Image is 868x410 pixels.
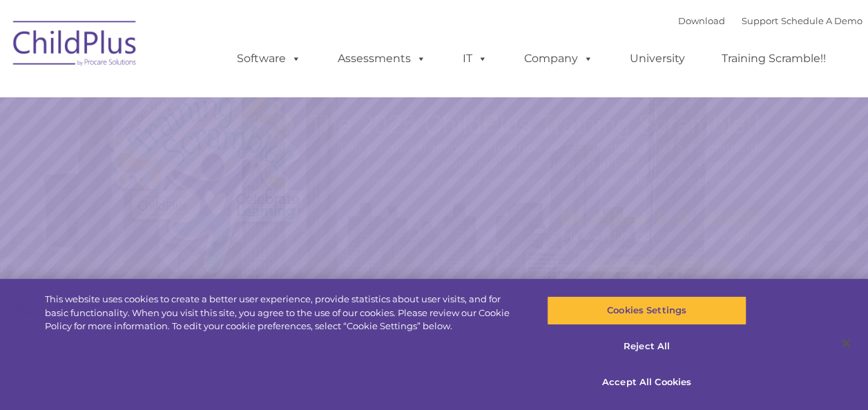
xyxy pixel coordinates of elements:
[547,332,746,361] button: Reject All
[678,15,862,26] font: |
[547,367,746,396] button: Accept All Cookies
[449,45,501,72] a: IT
[590,259,733,297] a: Learn More
[616,45,699,72] a: University
[831,328,861,358] button: Close
[510,45,607,72] a: Company
[45,293,521,333] div: This website uses cookies to create a better user experience, provide statistics about user visit...
[6,11,144,80] img: ChildPlus by Procare Solutions
[708,45,840,72] a: Training Scramble!!
[223,45,315,72] a: Software
[742,15,778,26] a: Support
[547,296,746,325] button: Cookies Settings
[324,45,440,72] a: Assessments
[678,15,725,26] a: Download
[781,15,862,26] a: Schedule A Demo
